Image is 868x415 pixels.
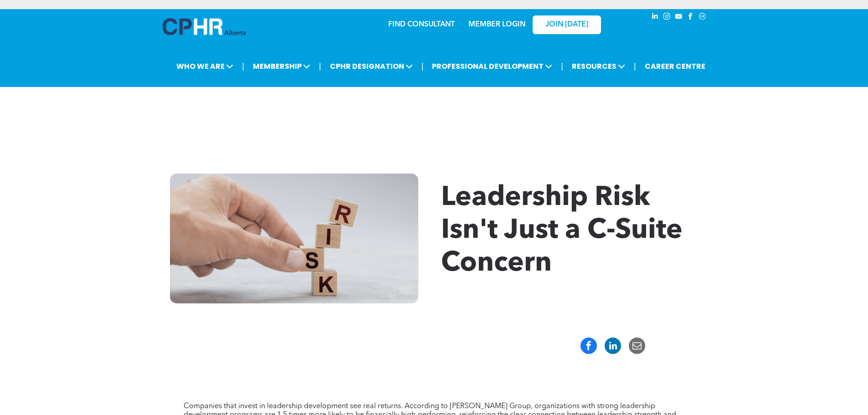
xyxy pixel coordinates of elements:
a: instagram [662,11,672,24]
a: JOIN [DATE] [533,15,601,34]
li: | [561,57,563,76]
a: youtube [674,11,684,24]
a: FIND CONSULTANT [388,21,455,28]
span: RESOURCES [569,58,628,75]
span: JOIN [DATE] [545,20,588,29]
a: facebook [686,11,696,24]
img: A blue and white logo for cp alberta [163,18,246,35]
a: linkedin [650,11,660,24]
span: MEMBERSHIP [250,58,313,75]
a: CAREER CENTRE [642,58,708,75]
li: | [319,57,321,76]
a: Social network [698,11,708,24]
li: | [242,57,244,76]
a: MEMBER LOGIN [468,21,525,28]
span: CPHR DESIGNATION [327,58,416,75]
span: Leadership Risk Isn't Just a C-Suite Concern [441,184,683,277]
li: | [421,57,424,76]
li: | [634,57,636,76]
span: WHO WE ARE [174,58,236,75]
span: PROFESSIONAL DEVELOPMENT [429,58,555,75]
